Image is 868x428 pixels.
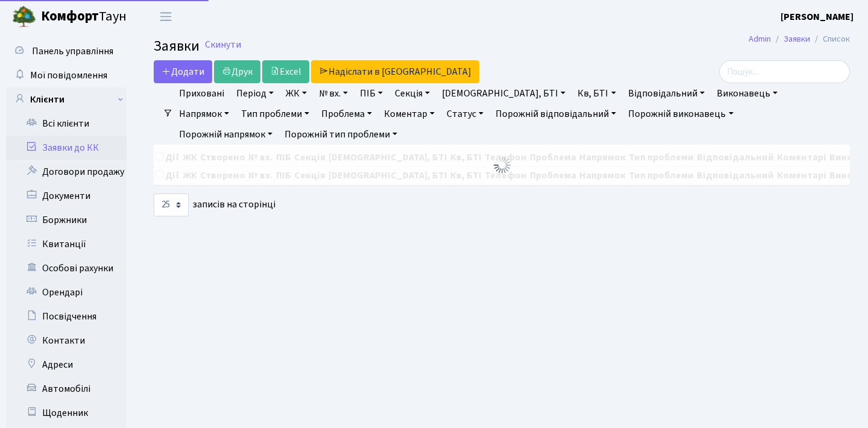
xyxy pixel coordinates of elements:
[573,83,620,104] a: Кв, БТІ
[214,60,260,83] a: Друк
[41,7,99,26] b: Комфорт
[154,60,212,83] a: Додати
[32,45,113,58] span: Панель управління
[442,104,488,124] a: Статус
[154,194,275,216] label: записів на сторінці
[154,194,189,216] select: записів на сторінці
[749,33,771,45] a: Admin
[6,256,127,280] a: Особові рахунки
[355,83,388,104] a: ПІБ
[30,69,107,82] span: Мої повідомлення
[390,83,435,104] a: Секція
[6,232,127,256] a: Квитанції
[280,124,402,145] a: Порожній тип проблеми
[174,104,234,124] a: Напрямок
[6,401,127,425] a: Щоденник
[262,60,309,83] a: Excel
[492,156,512,175] img: Обробка...
[281,83,312,104] a: ЖК
[623,104,738,124] a: Порожній виконавець
[6,280,127,304] a: Орендарі
[784,33,810,45] a: Заявки
[810,33,850,46] li: Список
[6,160,127,184] a: Договори продажу
[174,124,277,145] a: Порожній напрямок
[236,104,314,124] a: Тип проблеми
[6,112,127,136] a: Всі клієнти
[6,136,127,160] a: Заявки до КК
[6,87,127,112] a: Клієнти
[491,104,621,124] a: Порожній відповідальний
[311,60,479,83] a: Надіслати в [GEOGRAPHIC_DATA]
[205,39,241,51] a: Скинути
[6,208,127,232] a: Боржники
[781,10,854,24] b: [PERSON_NAME]
[12,5,36,29] img: logo.png
[719,60,850,83] input: Пошук...
[154,36,200,57] span: Заявки
[623,83,709,104] a: Відповідальний
[6,39,127,63] a: Панель управління
[314,83,353,104] a: № вх.
[6,377,127,401] a: Автомобілі
[41,7,127,27] span: Таун
[231,83,278,104] a: Період
[151,7,181,27] button: Переключити навігацію
[712,83,782,104] a: Виконавець
[6,184,127,208] a: Документи
[6,353,127,377] a: Адреси
[6,304,127,329] a: Посвідчення
[437,83,570,104] a: [DEMOGRAPHIC_DATA], БТІ
[731,27,868,52] nav: breadcrumb
[781,10,854,24] a: [PERSON_NAME]
[162,65,204,78] span: Додати
[6,329,127,353] a: Контакти
[174,83,229,104] a: Приховані
[316,104,377,124] a: Проблема
[6,63,127,87] a: Мої повідомлення
[379,104,439,124] a: Коментар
